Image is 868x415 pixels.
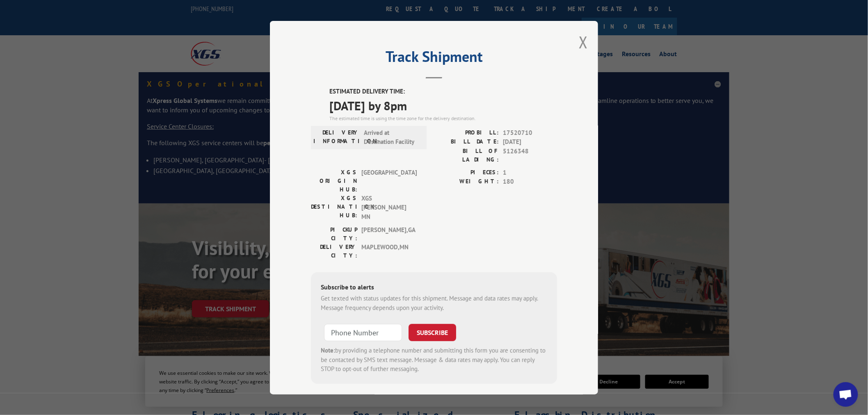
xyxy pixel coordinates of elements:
label: BILL OF LADING: [434,146,499,164]
strong: Note: [321,347,335,354]
div: Get texted with status updates for this shipment. Message and data rates may apply. Message frequ... [321,294,547,312]
span: [DATE] [503,137,557,147]
label: DELIVERY CITY: [311,243,357,260]
div: The estimated time is using the time zone for the delivery destination. [329,114,557,122]
button: Close modal [579,31,588,53]
div: by providing a telephone number and submitting this form you are consenting to be contacted by SM... [321,346,547,374]
label: DELIVERY INFORMATION: [313,128,360,146]
button: SUBSCRIBE [409,324,456,341]
label: BILL DATE: [434,137,499,147]
input: Phone Number [324,324,402,341]
span: Arrived at Destination Facility [364,128,419,146]
label: XGS DESTINATION HUB: [311,194,357,221]
span: [PERSON_NAME] , GA [361,226,417,243]
span: 1 [503,168,557,177]
a: Open chat [834,382,858,407]
div: Subscribe to alerts [321,282,547,294]
span: 17520710 [503,128,557,137]
label: ESTIMATED DELIVERY TIME: [329,87,557,96]
label: PIECES: [434,168,499,177]
label: XGS ORIGIN HUB: [311,168,357,194]
span: 180 [503,177,557,187]
label: WEIGHT: [434,177,499,187]
span: MAPLEWOOD , MN [361,243,417,260]
label: PICKUP CITY: [311,226,357,243]
span: XGS [PERSON_NAME] MN [361,194,417,221]
span: [GEOGRAPHIC_DATA] [361,168,417,194]
span: [DATE] by 8pm [329,96,557,114]
span: 5126348 [503,146,557,164]
label: PROBILL: [434,128,499,137]
h2: Track Shipment [311,51,557,66]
